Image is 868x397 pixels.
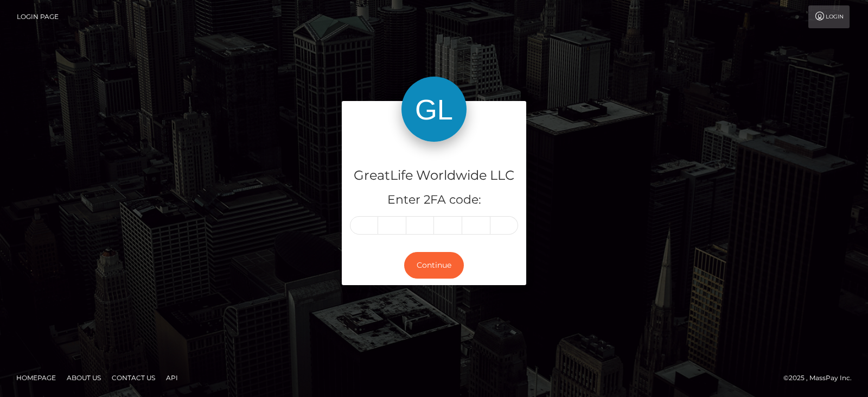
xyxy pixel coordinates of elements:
[808,5,850,28] a: Login
[17,5,59,28] a: Login Page
[62,369,105,386] a: About Us
[401,77,467,142] img: GreatLife Worldwide LLC
[783,372,860,384] div: © 2025 , MassPay Inc.
[350,192,518,209] h5: Enter 2FA code:
[107,369,159,386] a: Contact Us
[404,252,464,279] button: Continue
[350,166,518,185] h4: GreatLife Worldwide LLC
[12,369,60,386] a: Homepage
[162,369,182,386] a: API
